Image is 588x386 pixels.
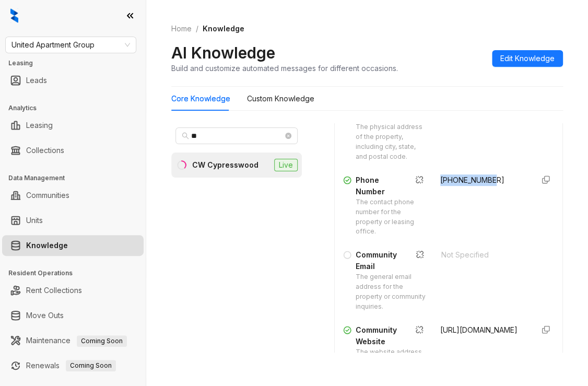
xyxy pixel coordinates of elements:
span: close-circle [285,133,291,139]
div: Core Knowledge [171,93,230,104]
li: Knowledge [2,235,144,256]
div: Not Specified [441,249,526,261]
a: Home [169,23,194,34]
h2: AI Knowledge [171,43,275,63]
span: [PHONE_NUMBER] [440,176,504,184]
div: Community Website [356,324,428,347]
li: Move Outs [2,305,144,326]
a: Knowledge [26,235,68,256]
a: Collections [26,140,64,161]
a: Move Outs [26,305,64,326]
div: The contact phone number for the property or leasing office. [356,197,428,237]
li: Collections [2,140,144,161]
a: Leasing [26,115,53,136]
span: Coming Soon [77,335,127,347]
li: Communities [2,185,144,206]
a: Units [26,210,43,231]
div: The general email address for the property or community inquiries. [356,272,428,311]
span: Edit Knowledge [500,53,555,64]
li: Leasing [2,115,144,136]
li: / [196,23,198,34]
div: Custom Knowledge [247,93,314,104]
li: Units [2,210,144,231]
span: United Apartment Group [11,37,130,53]
a: Leads [26,70,47,91]
div: The website address for the property or community. [356,347,428,377]
h3: Data Management [8,173,146,183]
span: search [182,132,189,139]
div: Community Email [356,249,428,272]
li: Rent Collections [2,280,144,301]
div: The physical address of the property, including city, state, and postal code. [356,122,428,161]
div: CW Cypresswood [192,159,258,171]
li: Leads [2,70,144,91]
a: RenewalsComing Soon [26,355,116,376]
span: Coming Soon [66,360,116,371]
li: Maintenance [2,330,144,351]
h3: Analytics [8,103,146,113]
span: Live [274,159,298,171]
a: Rent Collections [26,280,82,301]
div: Build and customize automated messages for different occasions. [171,63,398,74]
h3: Leasing [8,59,146,68]
span: Knowledge [203,24,244,33]
button: Edit Knowledge [492,50,563,67]
div: Phone Number [356,174,428,197]
li: Renewals [2,355,144,376]
h3: Resident Operations [8,268,146,278]
span: [URL][DOMAIN_NAME] [440,325,518,334]
img: logo [10,8,18,23]
a: Communities [26,185,69,206]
